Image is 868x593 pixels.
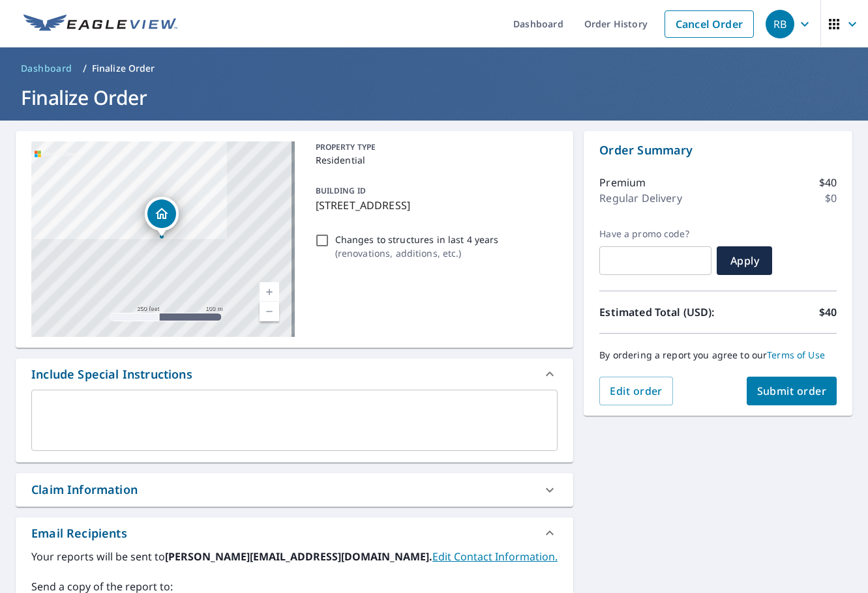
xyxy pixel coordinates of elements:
[825,190,837,206] p: $0
[599,228,711,240] label: Have a promo code?
[260,302,279,321] a: Current Level 17, Zoom Out
[260,282,279,302] a: Current Level 17, Zoom In
[16,58,852,79] nav: breadcrumb
[92,62,155,75] p: Finalize Order
[610,384,663,398] span: Edit order
[316,197,553,213] p: [STREET_ADDRESS]
[316,141,553,153] p: PROPERTY TYPE
[165,549,432,564] b: [PERSON_NAME][EMAIL_ADDRESS][DOMAIN_NAME].
[717,246,772,275] button: Apply
[599,304,718,320] p: Estimated Total (USD):
[16,517,573,549] div: Email Recipients
[16,473,573,506] div: Claim Information
[31,366,192,383] div: Include Special Instructions
[316,153,553,167] p: Residential
[727,253,762,268] span: Apply
[316,185,366,196] p: BUILDING ID
[599,175,646,190] p: Premium
[16,358,573,390] div: Include Special Instructions
[31,549,558,564] label: Your reports will be sent to
[665,10,754,38] a: Cancel Order
[23,14,177,34] img: EV Logo
[599,377,673,405] button: Edit order
[599,349,837,361] p: By ordering a report you agree to our
[335,246,499,260] p: ( renovations, additions, etc. )
[819,175,837,190] p: $40
[599,141,837,159] p: Order Summary
[767,349,825,361] a: Terms of Use
[766,10,794,38] div: RB
[335,233,499,246] p: Changes to structures in last 4 years
[432,549,558,564] a: EditContactInfo
[83,61,87,76] li: /
[145,197,179,237] div: Dropped pin, building 1, Residential property, 341 Perfect Dr Daytona Beach, FL 32124
[747,377,837,405] button: Submit order
[599,190,681,206] p: Regular Delivery
[21,62,72,75] span: Dashboard
[757,384,827,398] span: Submit order
[16,58,78,79] a: Dashboard
[31,525,127,542] div: Email Recipients
[31,481,138,499] div: Claim Information
[819,304,837,320] p: $40
[16,84,852,111] h1: Finalize Order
